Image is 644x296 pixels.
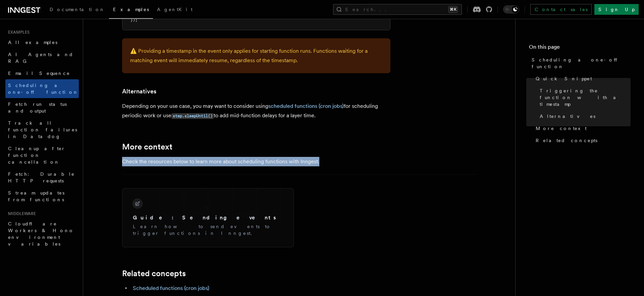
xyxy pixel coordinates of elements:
span: Fetch: Durable HTTP requests [8,171,75,183]
a: Scheduled functions (cron jobs) [133,285,209,291]
p: Depending on your use case, you may want to consider using for scheduling periodic work or use to... [122,101,390,121]
a: Track all function failures in Datadog [5,117,79,142]
a: Scheduling a one-off function [529,54,631,73]
a: Fetch run status and output [5,98,79,117]
span: Alternatives [540,113,595,120]
a: Quick Snippet [533,73,631,85]
a: Related concepts [533,134,631,146]
span: AgentKit [157,7,193,12]
span: AI Agents and RAG [8,52,73,64]
span: Email Sequence [8,71,70,76]
span: Cleanup after function cancellation [8,146,65,165]
kbd: ⌘K [448,6,458,13]
a: scheduled functions (cron jobs) [268,103,344,109]
a: Alternatives [122,87,156,96]
h3: Guide: Sending events [133,214,283,222]
a: More context [122,142,172,152]
span: Scheduling a one-off function [532,56,631,70]
h4: On this page [529,43,631,54]
span: All examples [8,40,57,45]
a: Sign Up [594,4,639,15]
span: Examples [113,7,149,12]
a: Related concepts [122,269,186,278]
button: Search...⌘K [333,4,462,15]
span: Documentation [50,7,105,12]
a: Scheduling a one-off function [5,79,79,98]
span: Cloudflare Workers & Hono environment variables [8,221,74,247]
a: Contact sales [530,4,592,15]
span: }); [130,17,138,22]
a: step.sleepUntil() [171,112,214,119]
a: Email Sequence [5,67,79,79]
a: Documentation [46,2,109,18]
a: All examples [5,36,79,48]
a: AI Agents and RAG [5,48,79,67]
a: Cleanup after function cancellation [5,142,79,168]
a: Examples [109,2,153,19]
a: Guide: Sending eventsLearn how to send events to trigger functions in Inngest. [127,194,288,242]
a: AgentKit [153,2,197,18]
span: Examples [5,30,30,35]
a: Cloudflare Workers & Hono environment variables [5,218,79,250]
code: step.sleepUntil() [171,113,214,119]
p: Check the resources below to learn more about scheduling functions with Inngest. [122,157,390,166]
a: Alternatives [537,110,631,122]
a: More context [533,122,631,134]
span: Quick Snippet [536,75,592,82]
a: Stream updates from functions [5,187,79,206]
span: Track all function failures in Datadog [8,120,77,139]
span: Middleware [5,211,36,216]
span: Fetch run status and output [8,101,67,114]
p: ⚠️ Providing a timestamp in the event only applies for starting function runs. Functions waiting ... [130,46,382,65]
a: Triggering the function with a timestamp [537,85,631,110]
p: Learn how to send events to trigger functions in Inngest. [133,223,283,237]
span: Stream updates from functions [8,190,64,202]
span: More context [536,125,587,132]
a: Fetch: Durable HTTP requests [5,168,79,187]
span: Related concepts [536,137,597,144]
span: Triggering the function with a timestamp [540,87,631,108]
span: Scheduling a one-off function [8,83,78,95]
button: Toggle dark mode [503,5,519,13]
